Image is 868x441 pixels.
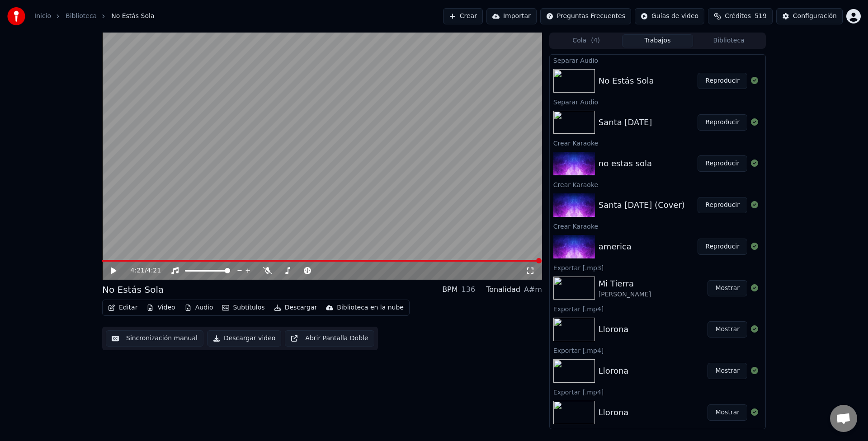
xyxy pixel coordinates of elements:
[698,155,747,172] button: Reproducir
[111,12,154,21] span: No Estás Sola
[550,220,765,231] div: Crear Karaoke
[708,321,747,338] button: Mostrar
[550,179,765,190] div: Crear Karaoke
[599,75,654,87] div: No Estás Sola
[708,8,773,24] button: Créditos519
[337,303,404,312] div: Biblioteca en la nube
[104,301,141,314] button: Editar
[708,363,747,379] button: Mostrar
[599,157,652,170] div: no estas sola
[524,284,542,295] div: A#m
[698,73,747,89] button: Reproducir
[131,266,152,275] div: /
[599,240,632,253] div: america
[486,8,537,24] button: Importar
[599,365,629,377] div: Llorona
[7,7,25,25] img: youka
[599,290,651,299] div: [PERSON_NAME]
[830,405,857,432] div: Chat abierto
[599,277,651,290] div: Mi Tierra
[540,8,631,24] button: Preguntas Frecuentes
[550,55,765,66] div: Separar Audio
[599,323,629,336] div: Llorona
[725,12,751,21] span: Créditos
[550,345,765,356] div: Exportar [.mp4]
[181,301,217,314] button: Audio
[442,284,458,295] div: BPM
[143,301,179,314] button: Video
[550,137,765,148] div: Crear Karaoke
[698,239,747,255] button: Reproducir
[66,12,97,21] a: Biblioteca
[635,8,704,24] button: Guías de video
[34,12,155,21] nav: breadcrumb
[550,262,765,273] div: Exportar [.mp3]
[708,280,747,296] button: Mostrar
[102,283,164,296] div: No Estás Sola
[591,36,600,45] span: ( 4 )
[147,266,161,275] span: 4:21
[462,284,476,295] div: 136
[550,386,765,397] div: Exportar [.mp4]
[599,116,652,129] div: Santa [DATE]
[793,12,837,21] div: Configuración
[693,34,764,47] button: Biblioteca
[755,12,767,21] span: 519
[207,330,281,347] button: Descargar video
[599,406,629,419] div: Llorona
[550,303,765,314] div: Exportar [.mp4]
[622,34,693,47] button: Trabajos
[34,12,51,21] a: Inicio
[285,330,374,347] button: Abrir Pantalla Doble
[443,8,483,24] button: Crear
[599,199,685,211] div: Santa [DATE] (Cover)
[776,8,843,24] button: Configuración
[486,284,520,295] div: Tonalidad
[550,428,765,439] div: Sincronizar Letras
[698,114,747,131] button: Reproducir
[270,301,321,314] button: Descargar
[551,34,622,47] button: Cola
[106,330,203,347] button: Sincronización manual
[550,96,765,107] div: Separar Audio
[708,404,747,421] button: Mostrar
[131,266,145,275] span: 4:21
[698,197,747,213] button: Reproducir
[218,301,268,314] button: Subtítulos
